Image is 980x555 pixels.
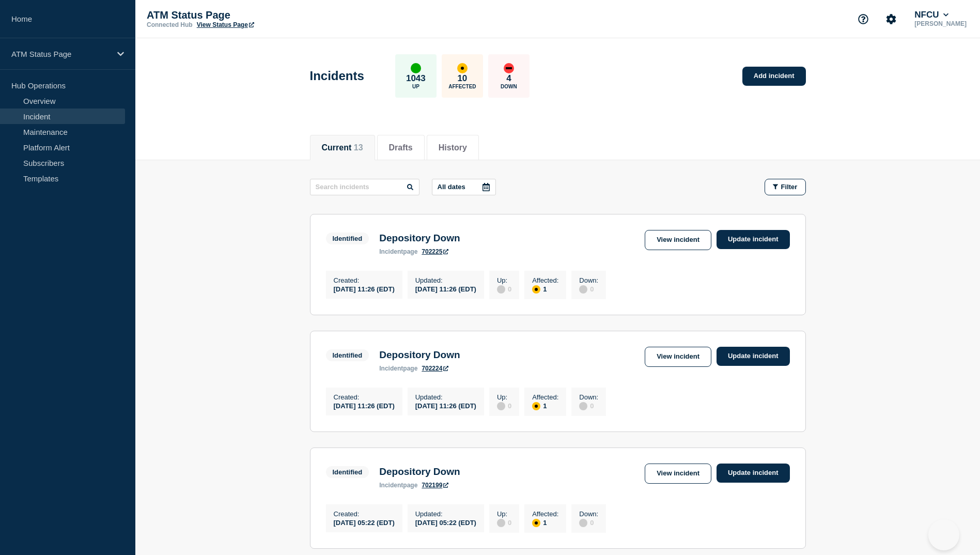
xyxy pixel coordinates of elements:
span: Identified [326,349,369,361]
div: [DATE] 11:26 (EDT) [334,401,395,410]
a: View incident [645,464,711,484]
span: 13 [354,143,363,152]
p: Down : [579,276,598,284]
p: 10 [457,73,467,84]
span: Identified [326,466,369,478]
p: Affected : [532,510,558,518]
div: affected [532,285,540,294]
a: 702199 [422,482,448,489]
p: Affected : [532,276,558,284]
p: Down : [579,510,598,518]
a: Add incident [742,67,806,86]
p: Affected [448,84,476,89]
a: Update incident [717,347,790,366]
div: 0 [497,518,511,527]
button: Filter [765,179,806,195]
div: [DATE] 11:26 (EDT) [415,401,476,410]
div: 0 [579,518,598,527]
p: [PERSON_NAME] [912,20,969,27]
a: Update incident [717,230,790,249]
h3: Depository Down [379,349,460,361]
a: View incident [645,230,711,250]
p: Down [501,84,517,89]
h1: Incidents [310,69,364,83]
p: Down : [579,393,598,401]
div: [DATE] 05:22 (EDT) [415,518,476,527]
p: Affected : [532,393,558,401]
a: 702225 [422,248,448,255]
div: 0 [579,401,598,410]
p: ATM Status Page [11,50,111,58]
p: Created : [334,276,395,284]
span: incident [379,482,403,489]
p: page [379,482,417,489]
div: [DATE] 05:22 (EDT) [334,518,395,527]
p: Created : [334,510,395,518]
button: All dates [432,179,496,195]
input: Search incidents [310,179,419,195]
p: page [379,248,417,255]
div: 1 [532,284,558,294]
div: affected [532,519,540,527]
p: Updated : [415,393,476,401]
div: disabled [497,402,505,410]
div: disabled [497,285,505,294]
a: Update incident [717,464,790,483]
iframe: Help Scout Beacon - Open [928,519,959,550]
div: up [411,63,421,73]
div: affected [532,402,540,410]
a: 702224 [422,365,448,372]
div: 0 [497,284,511,294]
span: incident [379,365,403,372]
p: 4 [506,73,511,84]
button: NFCU [912,10,951,20]
p: ATM Status Page [147,9,353,21]
button: Account settings [880,8,902,30]
div: 0 [497,401,511,410]
p: Up : [497,510,511,518]
a: View Status Page [197,21,254,28]
span: incident [379,248,403,255]
div: disabled [579,285,587,294]
a: View incident [645,347,711,367]
p: 1043 [406,73,426,84]
p: Updated : [415,276,476,284]
button: History [439,143,467,152]
div: [DATE] 11:26 (EDT) [415,284,476,293]
p: page [379,365,417,372]
h3: Depository Down [379,466,460,477]
p: Up [412,84,419,89]
button: Current 13 [322,143,363,152]
div: 1 [532,401,558,410]
div: 0 [579,284,598,294]
div: [DATE] 11:26 (EDT) [334,284,395,293]
div: 1 [532,518,558,527]
div: disabled [579,402,587,410]
div: down [504,63,514,73]
p: Up : [497,276,511,284]
button: Support [852,8,874,30]
span: Identified [326,233,369,244]
p: All dates [438,183,465,191]
h3: Depository Down [379,233,460,244]
div: disabled [497,519,505,527]
p: Up : [497,393,511,401]
div: disabled [579,519,587,527]
p: Updated : [415,510,476,518]
div: affected [457,63,468,73]
p: Created : [334,393,395,401]
span: Filter [781,183,798,191]
button: Drafts [389,143,413,152]
p: Connected Hub [147,21,193,28]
